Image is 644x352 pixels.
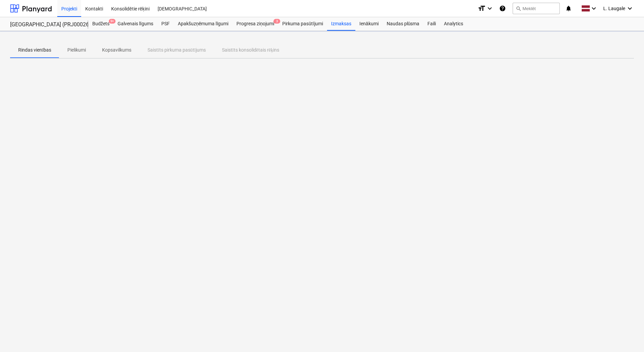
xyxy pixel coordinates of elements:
i: notifications [565,4,572,12]
div: Budžets [88,17,114,31]
a: Izmaksas [327,17,355,31]
span: search [516,6,521,11]
a: Galvenais līgums [114,17,157,31]
div: [GEOGRAPHIC_DATA] (PRJ0002627, K-1 un K-2(2.kārta) 2601960 [10,21,80,28]
a: Faili [423,17,440,31]
i: format_size [478,4,486,12]
a: Pirkuma pasūtījumi [278,17,327,31]
i: keyboard_arrow_down [626,4,634,12]
a: Naudas plūsma [383,17,424,31]
a: PSF [157,17,174,31]
div: Progresa ziņojumi [232,17,278,31]
i: keyboard_arrow_down [486,4,494,12]
span: 3 [273,19,280,24]
span: L. Laugale [603,6,625,11]
p: Pielikumi [67,47,86,54]
a: Progresa ziņojumi3 [232,17,278,31]
a: Ienākumi [355,17,383,31]
i: keyboard_arrow_down [590,4,598,12]
a: Budžets9+ [88,17,114,31]
p: Kopsavilkums [102,47,131,54]
i: Zināšanu pamats [499,4,506,12]
span: 9+ [109,19,116,24]
a: Apakšuzņēmuma līgumi [174,17,232,31]
p: Rindas vienības [18,47,51,54]
a: Analytics [440,17,467,31]
iframe: Chat Widget [610,320,644,352]
button: Meklēt [513,3,560,14]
